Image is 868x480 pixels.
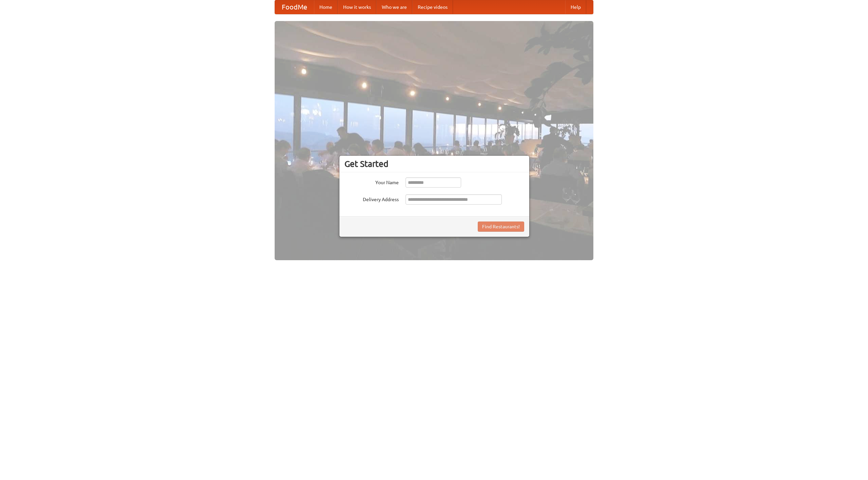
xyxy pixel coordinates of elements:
h3: Get Started [344,159,524,169]
a: Help [565,0,586,14]
a: Who we are [376,0,412,14]
a: FoodMe [275,0,314,14]
a: Recipe videos [412,0,453,14]
button: Find Restaurants! [478,222,524,232]
label: Your Name [344,177,399,186]
a: Home [314,0,338,14]
a: How it works [338,0,376,14]
label: Delivery Address [344,194,399,203]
